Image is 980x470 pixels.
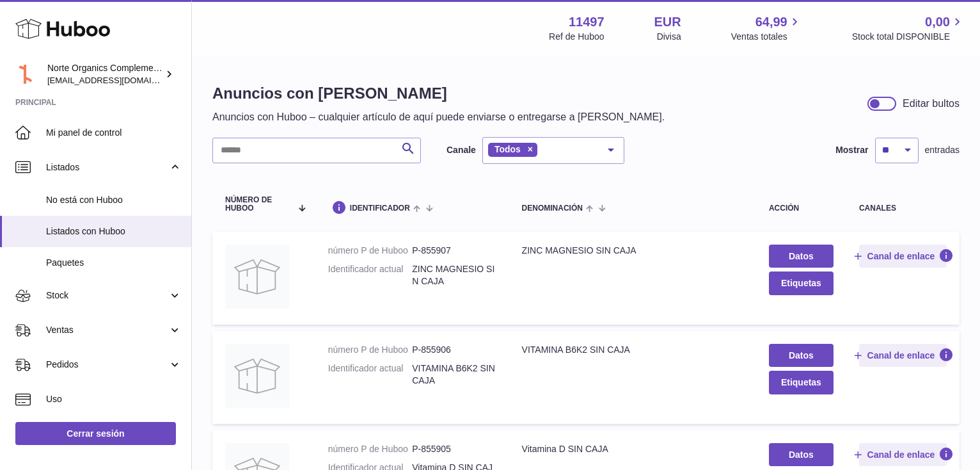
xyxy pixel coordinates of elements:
span: 0,00 [925,13,950,31]
span: Ventas totales [731,31,802,43]
div: VITAMINA B6K2 SIN CAJA [522,344,743,356]
span: Listados con Huboo [46,225,182,238]
span: denominación [522,204,583,213]
span: número de Huboo [225,196,291,213]
dd: P-855906 [412,344,496,356]
dt: número P de Huboo [328,443,412,455]
div: Norte Organics Complementos Alimenticios S.L. [47,62,162,86]
div: canales [859,204,947,213]
span: Stock [46,289,168,302]
span: Mi panel de control [46,127,182,139]
a: 64,99 Ventas totales [731,13,802,43]
dt: número P de Huboo [328,344,412,356]
dd: VITAMINA B6K2 SIN CAJA [412,362,496,387]
span: No está con Huboo [46,194,182,206]
label: Mostrar [835,144,868,156]
span: 64,99 [755,13,787,31]
span: Canal de enlace [867,449,935,460]
a: 0,00 Stock total DISPONIBLE [852,13,965,43]
span: Uso [46,393,182,405]
a: Datos [769,245,834,268]
dt: número P de Huboo [328,245,412,257]
button: Etiquetas [769,371,834,394]
span: [EMAIL_ADDRESS][DOMAIN_NAME] [47,75,188,85]
span: entradas [925,144,960,156]
dt: Identificador actual [328,263,412,288]
span: Stock total DISPONIBLE [852,31,965,43]
dt: Identificador actual [328,362,412,387]
div: Ref de Huboo [549,31,604,43]
strong: 11497 [569,13,605,31]
a: Datos [769,344,834,367]
img: VITAMINA B6K2 SIN CAJA [225,344,289,408]
h1: Anuncios con [PERSON_NAME] [212,83,665,104]
div: Vitamina D SIN CAJA [522,443,743,455]
a: Cerrar sesión [15,422,176,445]
label: Canale [447,144,476,156]
button: Canal de enlace [859,443,947,466]
div: Divisa [657,31,681,43]
button: Canal de enlace [859,344,947,367]
span: identificador [350,204,410,213]
dd: P-855907 [412,245,496,257]
button: Canal de enlace [859,245,947,268]
span: Pedidos [46,359,168,371]
dd: P-855905 [412,443,496,455]
p: Anuncios con Huboo – cualquier artículo de aquí puede enviarse o entregarse a [PERSON_NAME]. [212,110,665,124]
div: ZINC MAGNESIO SIN CAJA [522,245,743,257]
span: Canal de enlace [867,250,935,262]
span: Listados [46,161,168,174]
span: Todos [494,144,521,154]
a: Datos [769,443,834,466]
button: Etiquetas [769,271,834,295]
span: Paquetes [46,257,182,269]
div: Editar bultos [903,97,960,111]
img: norteorganics@gmail.com [15,65,35,84]
strong: EUR [654,13,681,31]
div: acción [769,204,834,213]
img: ZINC MAGNESIO SIN CAJA [225,245,289,309]
span: Canal de enlace [867,350,935,361]
span: Ventas [46,324,168,336]
dd: ZINC MAGNESIO SIN CAJA [412,263,496,288]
